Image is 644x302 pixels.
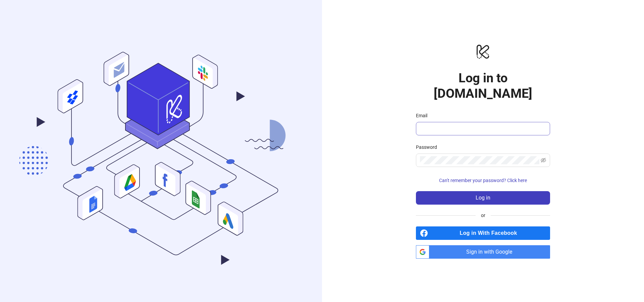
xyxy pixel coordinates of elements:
button: Log in [416,191,550,205]
button: Can't remember your password? Click here [416,175,550,186]
label: Password [416,143,441,151]
span: Log in With Facebook [431,226,550,240]
input: Email [420,125,545,133]
label: Email [416,112,432,119]
span: Can't remember your password? Click here [439,178,527,183]
span: Sign in with Google [432,245,550,259]
a: Log in With Facebook [416,226,550,240]
h1: Log in to [DOMAIN_NAME] [416,70,550,101]
span: eye-invisible [541,158,546,163]
span: or [476,212,491,219]
a: Sign in with Google [416,245,550,259]
span: Log in [476,195,490,201]
input: Password [420,156,539,164]
a: Can't remember your password? Click here [416,178,550,183]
